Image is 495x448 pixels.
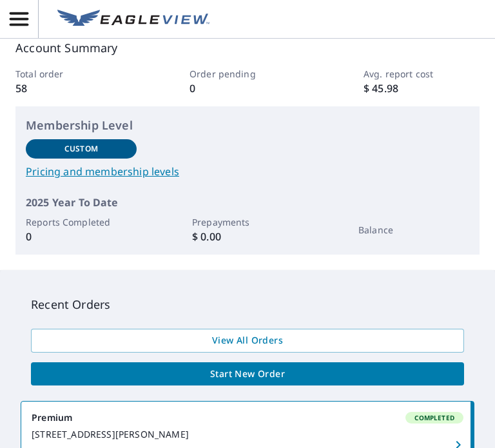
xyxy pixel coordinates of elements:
[407,413,462,422] span: Completed
[41,333,454,349] span: View All Orders
[15,39,480,57] p: Account Summary
[15,67,131,81] p: Total order
[31,362,464,386] a: Start New Order
[192,229,303,244] p: $ 0.00
[32,429,463,440] div: [STREET_ADDRESS][PERSON_NAME]
[64,143,98,155] p: Custom
[26,195,469,210] p: 2025 Year To Date
[189,67,306,81] p: Order pending
[364,67,480,81] p: Avg. report cost
[15,81,131,96] p: 58
[26,164,469,179] a: Pricing and membership levels
[31,329,464,353] a: View All Orders
[192,215,303,229] p: Prepayments
[31,296,464,313] p: Recent Orders
[26,229,137,244] p: 0
[189,81,306,96] p: 0
[57,10,209,29] img: EV Logo
[358,223,469,237] p: Balance
[26,117,469,134] p: Membership Level
[32,412,463,424] div: Premium
[41,366,454,382] span: Start New Order
[50,2,217,37] a: EV Logo
[26,215,137,229] p: Reports Completed
[364,81,480,96] p: $ 45.98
